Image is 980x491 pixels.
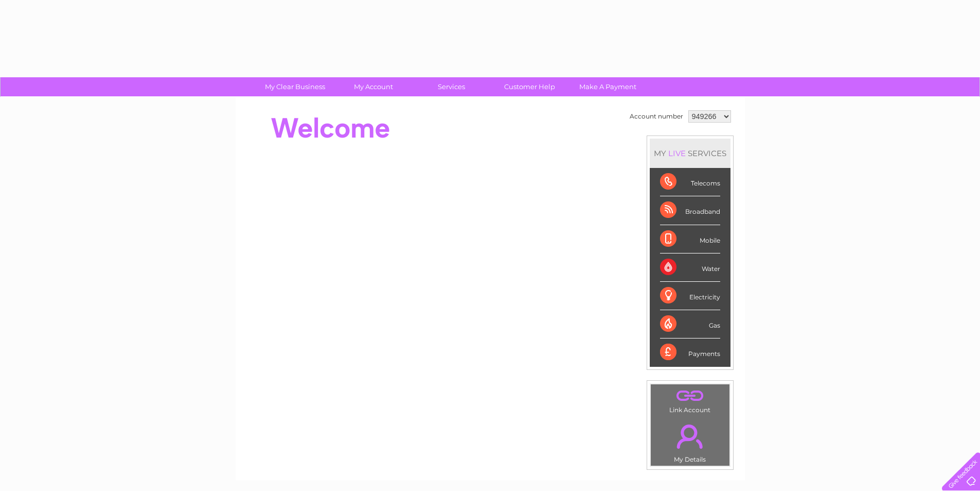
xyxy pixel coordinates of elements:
div: LIVE [666,148,688,158]
div: Mobile [660,225,720,253]
div: Electricity [660,282,720,310]
td: Link Account [650,384,730,416]
a: Customer Help [487,77,572,96]
td: My Details [650,416,730,466]
div: Telecoms [660,168,720,196]
div: Gas [660,310,720,338]
div: Broadband [660,196,720,225]
div: Payments [660,338,720,366]
a: My Account [331,77,416,96]
a: . [653,418,727,454]
a: My Clear Business [253,77,337,96]
a: Services [409,77,494,96]
a: . [653,387,727,405]
div: MY SERVICES [650,139,730,168]
a: Make A Payment [565,77,650,96]
td: Account number [627,108,686,125]
div: Water [660,253,720,282]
